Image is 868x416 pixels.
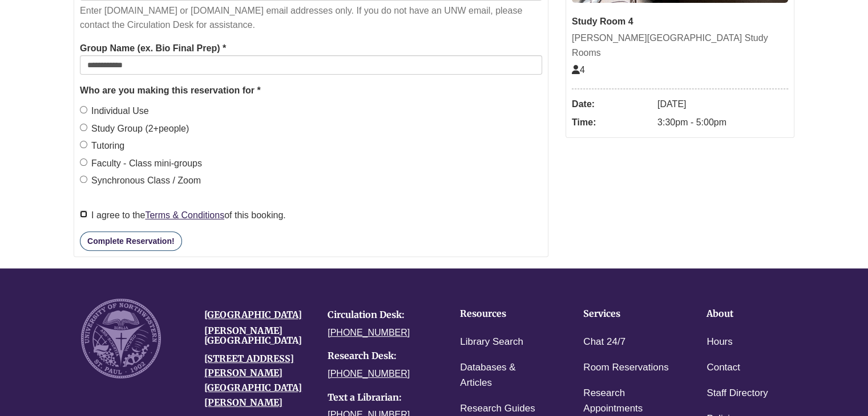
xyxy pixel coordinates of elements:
[80,141,87,148] input: Tutoring
[204,309,302,320] a: [GEOGRAPHIC_DATA]
[80,3,542,32] p: Enter [DOMAIN_NAME] or [DOMAIN_NAME] email addresses only. If you do not have an UNW email, pleas...
[145,210,224,220] a: Terms & Conditions
[328,328,410,337] a: [PHONE_NUMBER]
[706,334,732,350] a: Hours
[706,360,740,376] a: Contact
[80,173,201,188] label: Synchronous Class / Zoom
[80,138,124,153] label: Tutoring
[583,309,671,319] h4: Services
[460,309,548,319] h4: Resources
[80,83,542,98] legend: Who are you making this reservation for *
[204,326,310,346] h4: [PERSON_NAME][GEOGRAPHIC_DATA]
[572,31,788,60] div: [PERSON_NAME][GEOGRAPHIC_DATA] Study Rooms
[80,208,286,223] label: I agree to the of this booking.
[81,299,161,378] img: UNW seal
[80,156,202,171] label: Faculty - Class mini-groups
[572,113,652,132] dt: Time:
[80,124,87,131] input: Study Group (2+people)
[657,113,788,132] dd: 3:30pm - 5:00pm
[328,369,410,378] a: [PHONE_NUMBER]
[706,309,794,319] h4: About
[706,385,768,402] a: Staff Directory
[328,393,434,403] h4: Text a Librarian:
[204,353,302,408] a: [STREET_ADDRESS][PERSON_NAME][GEOGRAPHIC_DATA][PERSON_NAME]
[657,95,788,113] dd: [DATE]
[80,210,87,218] input: I agree to theTerms & Conditionsof this booking.
[80,104,149,119] label: Individual Use
[572,95,652,113] dt: Date:
[80,121,189,136] label: Study Group (2+people)
[80,231,181,251] button: Complete Reservation!
[80,41,226,56] label: Group Name (ex. Bio Final Prep) *
[80,176,87,183] input: Synchronous Class / Zoom
[460,360,548,391] a: Databases & Articles
[328,351,434,361] h4: Research Desk:
[583,360,668,376] a: Room Reservations
[460,334,523,350] a: Library Search
[328,310,434,320] h4: Circulation Desk:
[572,65,585,75] span: The capacity of this space
[80,106,87,113] input: Individual Use
[80,158,87,166] input: Faculty - Class mini-groups
[572,14,788,29] div: Study Room 4
[583,334,625,350] a: Chat 24/7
